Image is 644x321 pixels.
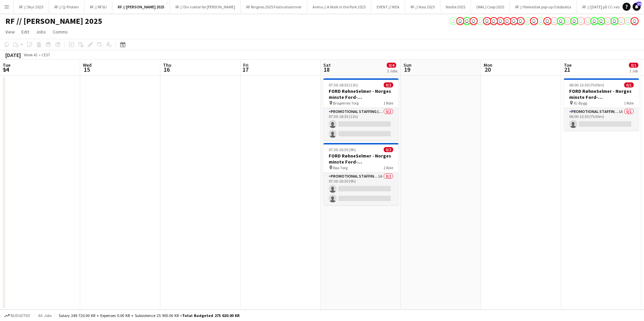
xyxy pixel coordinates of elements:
[36,29,46,35] span: Jobs
[384,147,393,152] span: 0/2
[21,29,29,35] span: Edit
[307,0,371,13] button: Arena // A Walk in the Park 2025
[384,82,393,87] span: 0/2
[323,88,398,100] h3: FORD RøhneSelmer - Norges minste Ford-forhandlerkontor
[463,17,471,25] app-user-avatar: Fredrikke Moland Flesner
[476,17,484,25] app-user-avatar: Fredrikke Moland Flesner
[33,27,49,36] a: Jobs
[537,17,545,25] app-user-avatar: Fredrikke Moland Flesner
[11,313,30,318] span: Budgeted
[3,27,17,36] a: View
[323,108,398,140] app-card-role: Promotional Staffing (Brand Ambassadors)0/207:30-18:30 (11h)
[617,17,625,25] app-user-avatar: Fredrikke Moland Flesner
[483,17,491,25] app-user-avatar: Fredrikke Moland Flesner
[405,0,440,13] button: RF // Ikea 2025
[483,66,492,73] span: 20
[496,17,504,25] app-user-avatar: Fredrikke Moland Flesner
[323,153,398,165] h3: FORD RøhneSelmer - Norges minste Ford-forhandlerkontor
[577,17,585,25] app-user-avatar: Fredrikke Moland Flesner
[510,17,518,25] app-user-avatar: Fredrikke Moland Flesner
[449,17,458,25] app-user-avatar: Fredrikke Moland Flesner
[170,0,241,13] button: RF // Div vakter for [PERSON_NAME]
[3,312,31,319] button: Budgeted
[14,0,49,13] button: RF // Skyr 2025
[569,82,604,87] span: 06:00-13:30 (7h30m)
[19,27,32,36] a: Edit
[490,17,498,25] app-user-avatar: Fredrikke Moland Flesner
[631,17,639,25] app-user-avatar: Fredrikke Moland Flesner
[323,143,398,205] app-job-card: 07:30-16:30 (9h)0/2FORD RøhneSelmer - Norges minste Ford-forhandlerkontor Røa Torg1 RolePromotion...
[2,66,10,73] span: 14
[550,17,558,25] app-user-avatar: Fredrikke Moland Flesner
[242,66,249,73] span: 17
[577,0,627,13] button: RF // [DATE] på CC-vest
[3,62,10,68] span: Tue
[37,313,53,318] span: All jobs
[564,78,639,131] app-job-card: 06:00-13:30 (7h30m)0/1FORD RøhneSelmer - Norges minste Ford-forhandlerkontor XL-Bygg1 RolePromoti...
[629,63,638,68] span: 0/1
[383,165,393,170] span: 1 Role
[563,66,572,73] span: 21
[517,17,525,25] app-user-avatar: Fredrikke Moland Flesner
[503,17,511,25] app-user-avatar: Fredrikke Moland Flesner
[402,66,412,73] span: 19
[387,68,397,73] div: 2 Jobs
[49,0,85,13] button: RF // Q-Protein
[323,62,331,68] span: Sat
[610,17,619,25] app-user-avatar: Fredrikke Moland Flesner
[624,17,632,25] app-user-avatar: Fredrikke Moland Flesner
[243,62,249,68] span: Fri
[564,88,639,100] h3: FORD RøhneSelmer - Norges minste Ford-forhandlerkontor
[22,52,39,57] span: Week 42
[440,0,471,13] button: Nestle 2025
[333,101,359,106] span: Bragernes Torg
[323,78,398,140] app-job-card: 07:30-18:30 (11h)0/2FORD RøhneSelmer - Norges minste Ford-forhandlerkontor Bragernes Torg1 RolePr...
[333,165,347,170] span: Røa Torg
[584,17,592,25] app-user-avatar: Fredrikke Moland Flesner
[624,101,634,106] span: 1 Role
[637,2,641,6] span: 29
[523,17,531,25] app-user-avatar: Fredrikke Moland Flesner
[404,62,412,68] span: Sun
[5,16,102,26] h1: RF // [PERSON_NAME] 2025
[53,29,68,35] span: Comms
[484,62,492,68] span: Mon
[162,66,171,73] span: 16
[456,17,464,25] app-user-avatar: Fredrikke Moland Flesner
[241,0,307,13] button: RF Ringnes 2025 Festivalsommer
[563,17,572,25] app-user-avatar: Fredrikke Moland Flesner
[383,101,393,106] span: 1 Role
[323,173,398,205] app-card-role: Promotional Staffing (Brand Ambassadors)1A0/207:30-16:30 (9h)
[329,147,356,152] span: 07:30-16:30 (9h)
[470,17,478,25] app-user-avatar: Fredrikke Moland Flesner
[59,313,239,318] div: Salary 249 720.00 KR + Expenses 0.00 KR + Subsistence 25 900.00 KR =
[543,17,551,25] app-user-avatar: Fredrikke Moland Flesner
[564,62,572,68] span: Tue
[597,17,605,25] app-user-avatar: Fredrikke Moland Flesner
[163,62,171,68] span: Thu
[322,66,331,73] span: 18
[42,52,50,57] div: CEST
[329,82,358,87] span: 07:30-18:30 (11h)
[510,0,577,13] button: RF // Pakkedisk pop-up Oslobukta
[112,0,170,13] button: RF // [PERSON_NAME] 2025
[590,17,598,25] app-user-avatar: Fredrikke Moland Flesner
[471,0,510,13] button: (WAL) Coop 2025
[624,82,634,87] span: 0/1
[574,101,587,106] span: XL-Bygg
[182,313,239,318] span: Total Budgeted 275 620.00 KR
[5,52,21,58] div: [DATE]
[387,63,396,68] span: 0/4
[371,0,405,13] button: EVENT // IKEA
[82,66,92,73] span: 15
[564,108,639,131] app-card-role: Promotional Staffing (Brand Ambassadors)1A0/106:00-13:30 (7h30m)
[570,17,578,25] app-user-avatar: Fredrikke Moland Flesner
[50,27,70,36] a: Comms
[629,68,638,73] div: 1 Job
[5,29,15,35] span: View
[633,3,641,11] a: 29
[83,62,92,68] span: Wed
[557,17,565,25] app-user-avatar: Fredrikke Moland Flesner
